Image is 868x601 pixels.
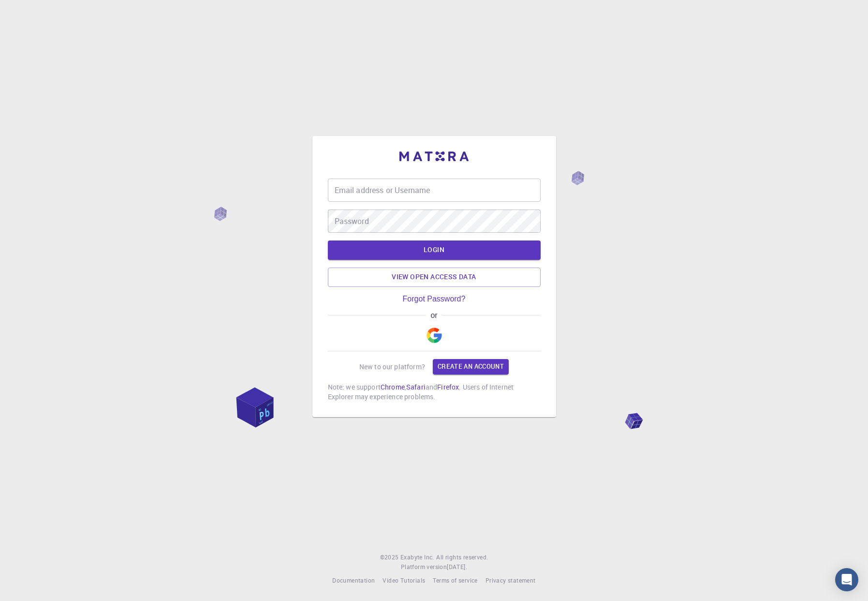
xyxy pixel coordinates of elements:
span: Documentation [332,576,375,584]
a: View open access data [328,268,541,287]
a: Privacy statement [485,576,536,586]
span: © 2025 [380,553,400,562]
a: Video Tutorials [383,576,425,586]
div: Open Intercom Messenger [835,568,858,591]
a: Forgot Password? [403,295,466,303]
span: All rights reserved. [436,553,488,562]
a: Documentation [332,576,375,586]
a: Exabyte Inc. [400,553,434,562]
a: Create an account [433,359,509,375]
a: Safari [406,382,426,391]
span: Video Tutorials [383,576,425,584]
span: [DATE] . [447,563,467,571]
a: Firefox [437,382,459,391]
p: Note: we support , and . Users of Internet Explorer may experience problems. [328,382,541,402]
button: LOGIN [328,240,541,260]
img: Google [427,328,442,343]
span: Terms of service [433,576,477,584]
a: Chrome [381,382,405,391]
span: or [426,311,442,320]
span: Privacy statement [485,576,536,584]
a: [DATE]. [447,562,467,572]
p: New to our platform? [359,362,425,372]
a: Terms of service [433,576,477,586]
span: Exabyte Inc. [400,553,434,561]
span: Platform version [401,562,447,572]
